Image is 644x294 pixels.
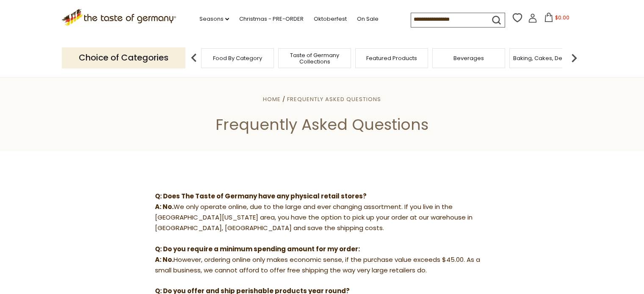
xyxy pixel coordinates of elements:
[155,255,174,264] strong: A: No.
[155,202,174,211] strong: A: No.
[155,245,360,253] strong: Q: Do you require a minimum spending amount for my order:
[314,14,347,24] a: Oktoberfest
[26,115,618,134] h1: Frequently Asked Questions
[239,14,304,24] a: Christmas - PRE-ORDER
[213,55,262,61] a: Food By Category
[539,13,575,25] button: $0.00
[263,95,281,103] a: Home
[155,192,367,201] strong: Q: Does The Taste of Germany have any physical retail stores?
[513,55,579,61] a: Baking, Cakes, Desserts
[185,49,202,66] img: previous arrow
[287,95,381,103] a: Frequently Asked Questions
[62,47,185,68] p: Choice of Categories
[566,49,583,66] img: next arrow
[366,55,417,61] a: Featured Products
[281,52,348,65] a: Taste of Germany Collections
[357,14,379,24] a: On Sale
[453,55,484,61] a: Beverages
[555,14,569,21] span: $0.00
[199,14,229,24] a: Seasons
